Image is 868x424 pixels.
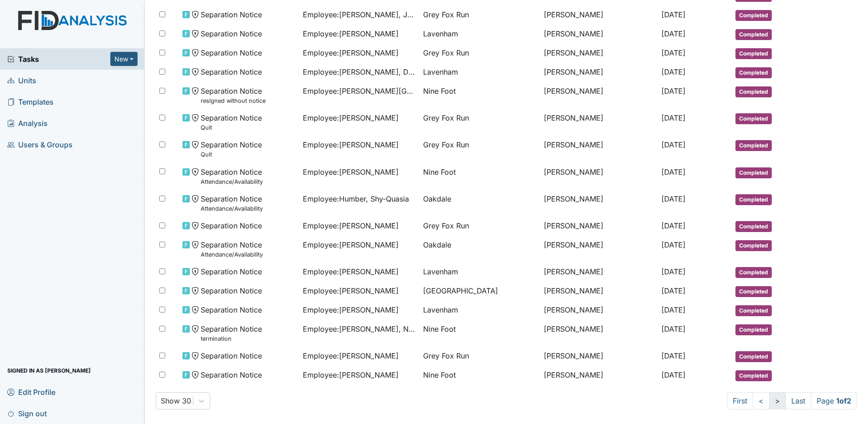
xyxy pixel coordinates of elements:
td: [PERSON_NAME] [540,217,658,236]
span: Grey Fox Run [423,139,469,150]
nav: task-pagination [727,392,857,409]
small: resigned without notice [201,96,266,105]
span: Employee : [PERSON_NAME] [303,304,399,315]
strong: 1 of 2 [836,396,851,405]
span: Nine Foot [423,86,456,96]
span: Grey Fox Run [423,112,469,123]
span: [DATE] [661,48,686,57]
span: [DATE] [661,370,686,379]
span: Separation Notice [201,285,262,296]
span: Completed [735,221,772,232]
span: Analysis [7,116,48,130]
span: Separation Notice Quit [201,139,262,159]
span: [DATE] [661,10,686,19]
td: [PERSON_NAME] [540,347,658,366]
small: Quit [201,150,262,159]
td: [PERSON_NAME] [540,82,658,109]
button: New [110,52,138,66]
td: [PERSON_NAME] [540,301,658,320]
a: Tasks [7,54,110,65]
span: Page [811,392,857,409]
span: Separation Notice Attendance/Availability [201,193,263,213]
span: [GEOGRAPHIC_DATA] [423,285,498,296]
span: Lavenham [423,28,458,39]
small: Attendance/Availability [201,177,263,186]
td: [PERSON_NAME] [540,163,658,190]
span: [DATE] [661,240,686,249]
span: Employee : [PERSON_NAME] [303,112,399,123]
span: [DATE] [661,29,686,38]
span: Lavenham [423,266,458,277]
span: Lavenham [423,66,458,77]
span: Completed [735,86,772,97]
span: Employee : Humber, Shy-Quasia [303,193,409,204]
span: Separation Notice [201,350,262,361]
span: Completed [735,167,772,178]
span: Grey Fox Run [423,350,469,361]
span: Nine Foot [423,167,456,177]
span: Nine Foot [423,369,456,380]
a: Last [785,392,811,409]
td: [PERSON_NAME] [540,320,658,347]
span: Separation Notice Quit [201,112,262,132]
span: Edit Profile [7,385,55,399]
td: [PERSON_NAME] [540,25,658,44]
span: Separation Notice [201,9,262,20]
span: Signed in as [PERSON_NAME] [7,363,91,378]
span: Completed [735,267,772,278]
span: Separation Notice resigned without notice [201,86,266,105]
small: Attendance/Availability [201,204,263,213]
span: Separation Notice Attendance/Availability [201,239,263,259]
span: Separation Notice [201,220,262,231]
span: Employee : [PERSON_NAME], Niahasia [303,323,416,334]
span: [DATE] [661,167,686,177]
td: [PERSON_NAME] [540,63,658,82]
span: Completed [735,113,772,124]
span: [DATE] [661,286,686,295]
td: [PERSON_NAME] [540,236,658,262]
span: Completed [735,29,772,40]
a: First [727,392,753,409]
span: Separation Notice [201,28,262,39]
td: [PERSON_NAME] [540,262,658,282]
span: [DATE] [661,86,686,96]
span: Grey Fox Run [423,9,469,20]
span: Employee : [PERSON_NAME], Deziyah [303,66,416,77]
a: > [769,392,786,409]
span: [DATE] [661,113,686,122]
span: Completed [735,140,772,151]
span: Grey Fox Run [423,47,469,58]
span: Separation Notice [201,266,262,277]
div: Show 30 [161,395,191,406]
span: Separation Notice [201,47,262,58]
span: Completed [735,305,772,316]
span: Completed [735,286,772,297]
span: Completed [735,48,772,59]
td: [PERSON_NAME] [540,190,658,217]
span: Completed [735,10,772,21]
td: [PERSON_NAME] [540,136,658,162]
span: Employee : [PERSON_NAME] [303,266,399,277]
span: Separation Notice termination [201,323,262,343]
span: Templates [7,95,54,109]
span: Separation Notice [201,304,262,315]
span: Employee : [PERSON_NAME] [303,28,399,39]
span: [DATE] [661,194,686,203]
span: Employee : [PERSON_NAME] [303,47,399,58]
span: Employee : [PERSON_NAME] [303,167,399,177]
td: [PERSON_NAME] [540,44,658,63]
span: Oakdale [423,193,451,204]
span: Employee : [PERSON_NAME] [303,285,399,296]
span: Employee : [PERSON_NAME] [303,369,399,380]
span: [DATE] [661,267,686,276]
span: Sign out [7,406,47,420]
span: Lavenham [423,304,458,315]
span: Completed [735,67,772,78]
span: Separation Notice [201,369,262,380]
small: Quit [201,123,262,132]
span: [DATE] [661,351,686,360]
span: Employee : [PERSON_NAME] [303,239,399,250]
span: [DATE] [661,67,686,76]
span: Employee : [PERSON_NAME] [303,220,399,231]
